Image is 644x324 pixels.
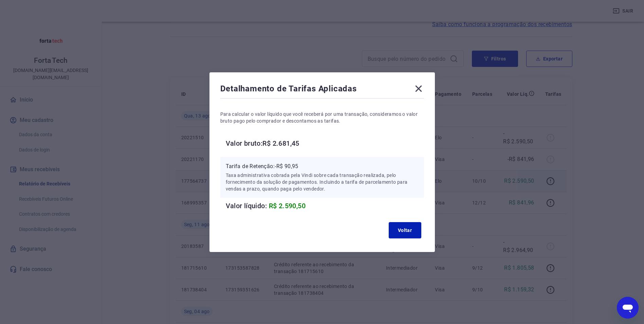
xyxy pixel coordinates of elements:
[220,83,424,97] div: Detalhamento de Tarifas Aplicadas
[269,202,306,210] span: R$ 2.590,50
[220,111,424,124] p: Para calcular o valor líquido que você receberá por uma transação, consideramos o valor bruto pag...
[226,138,424,149] h6: Valor bruto: R$ 2.681,45
[226,200,424,211] h6: Valor líquido:
[226,162,419,170] p: Tarifa de Retenção: -R$ 90,95
[226,172,419,192] p: Taxa administrativa cobrada pela Vindi sobre cada transação realizada, pelo fornecimento da soluç...
[389,222,421,238] button: Voltar
[617,297,639,319] iframe: Botão para abrir a janela de mensagens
